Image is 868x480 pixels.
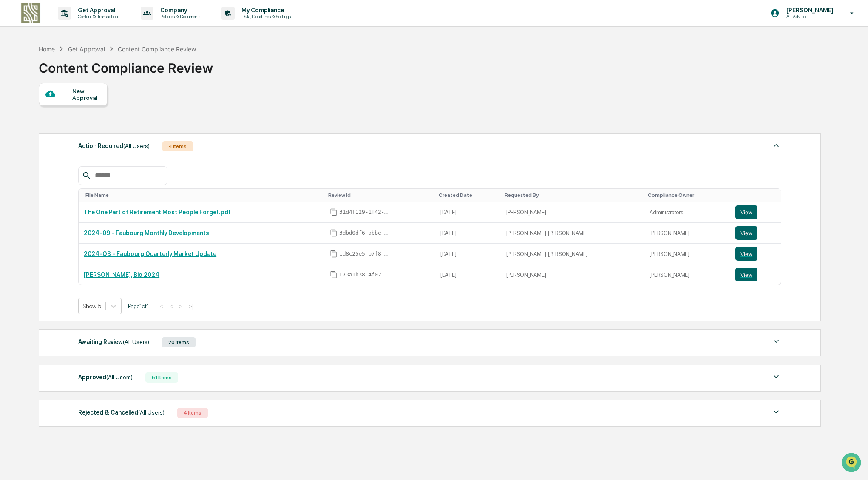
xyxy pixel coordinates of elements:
[771,140,781,151] img: caret
[22,39,140,48] input: Clear
[156,303,165,310] button: |<
[138,409,165,416] span: (All Users)
[29,74,108,80] div: We're available if you need us!
[84,230,209,236] a: 2024-09 - Faubourg Monthly Developments
[78,407,165,418] div: Rejected & Cancelled
[735,268,757,281] button: View
[9,18,155,31] p: How can we help?
[505,192,641,198] div: Toggle SortBy
[20,3,41,23] img: logo
[435,223,501,244] td: [DATE]
[71,7,124,14] p: Get Approval
[735,247,776,261] a: View
[735,226,776,240] a: View
[780,14,838,20] p: All Advisors
[330,208,338,216] span: Copy Id
[644,244,730,264] td: [PERSON_NAME]
[62,108,68,115] div: 🗄️
[339,230,390,236] span: 3dbd0df6-abbe-4ceb-853f-3d70889256c1
[186,303,196,310] button: >|
[29,65,139,74] div: Start new chat
[177,408,208,418] div: 4 Items
[60,144,103,151] a: Powered byPylon
[330,271,338,278] span: Copy Id
[328,192,432,198] div: Toggle SortBy
[841,452,864,475] iframe: Open customer support
[71,14,124,20] p: Content & Transactions
[780,7,838,14] p: [PERSON_NAME]
[84,250,216,257] a: 2024-Q3 - Faubourg Quarterly Market Update
[176,303,185,310] button: >
[735,205,757,219] button: View
[145,372,178,383] div: 51 Items
[435,202,501,223] td: [DATE]
[153,14,204,20] p: Policies & Documents
[9,124,15,131] div: 🔎
[153,7,204,14] p: Company
[70,107,105,116] span: Attestations
[439,192,498,198] div: Toggle SortBy
[501,202,645,223] td: [PERSON_NAME]
[644,223,730,244] td: [PERSON_NAME]
[123,338,149,345] span: (All Users)
[737,192,777,198] div: Toggle SortBy
[39,45,55,53] div: Home
[5,104,58,119] a: 🖐️Preclearance
[9,108,15,115] div: 🖐️
[771,336,781,347] img: caret
[72,88,101,101] div: New Approval
[85,192,321,198] div: Toggle SortBy
[78,372,133,383] div: Approved
[84,209,231,216] a: The One Part of Retirement Most People Forget.pdf
[501,223,645,244] td: [PERSON_NAME]. [PERSON_NAME]
[501,264,645,285] td: [PERSON_NAME]
[735,268,776,281] a: View
[123,142,150,149] span: (All Users)
[5,120,57,135] a: 🔎Data Lookup
[9,65,24,80] img: 1746055101610-c473b297-6a78-478c-a979-82029cc54cd1
[501,244,645,264] td: [PERSON_NAME]. [PERSON_NAME]
[330,229,338,237] span: Copy Id
[167,303,175,310] button: <
[84,271,159,278] a: [PERSON_NAME], Bio 2024
[735,247,757,261] button: View
[339,209,390,216] span: 31d4f129-1f42-46d7-bfe5-e179681ed396
[17,107,55,116] span: Preclearance
[235,7,295,14] p: My Compliance
[106,374,133,381] span: (All Users)
[435,244,501,264] td: [DATE]
[735,226,757,240] button: View
[145,68,155,78] button: Start new chat
[644,202,730,223] td: Administrators
[68,45,105,53] div: Get Approval
[162,337,196,347] div: 20 Items
[644,264,730,285] td: [PERSON_NAME]
[435,264,501,285] td: [DATE]
[39,54,213,76] div: Content Compliance Review
[58,104,109,119] a: 🗄️Attestations
[128,303,149,310] span: Page 1 of 1
[235,14,295,20] p: Data, Deadlines & Settings
[78,140,150,151] div: Action Required
[85,144,103,151] span: Pylon
[330,250,338,258] span: Copy Id
[339,271,390,278] span: 173a1b38-4f02-4dbe-8892-ff67b993a129
[648,192,727,198] div: Toggle SortBy
[162,141,193,151] div: 4 Items
[771,372,781,382] img: caret
[771,407,781,417] img: caret
[17,123,54,132] span: Data Lookup
[78,336,149,347] div: Awaiting Review
[339,250,390,257] span: cd8c25e5-b7f8-46d6-a810-ae1f028e0ae7
[735,205,776,219] a: View
[118,45,196,53] div: Content Compliance Review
